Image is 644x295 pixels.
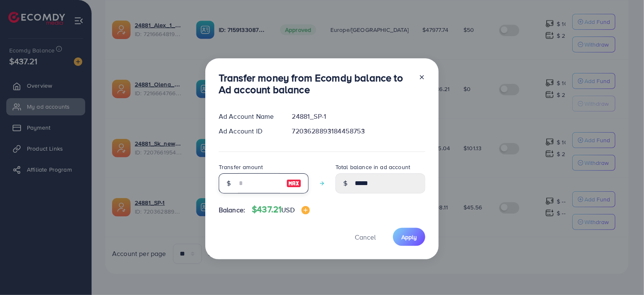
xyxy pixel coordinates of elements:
label: Transfer amount [219,163,263,171]
iframe: Chat [608,257,638,289]
span: Cancel [355,232,376,242]
button: Cancel [344,228,386,246]
div: 7203628893184458753 [285,126,432,136]
span: Apply [401,233,417,241]
div: Ad Account ID [212,126,285,136]
button: Apply [393,228,425,246]
span: Balance: [219,205,245,215]
h4: $437.21 [252,204,310,215]
label: Total balance in ad account [335,163,410,171]
img: image [301,206,310,214]
h3: Transfer money from Ecomdy balance to Ad account balance [219,72,412,96]
img: image [286,178,301,188]
span: USD [281,205,294,214]
div: 24881_SP-1 [285,112,432,121]
div: Ad Account Name [212,112,285,121]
